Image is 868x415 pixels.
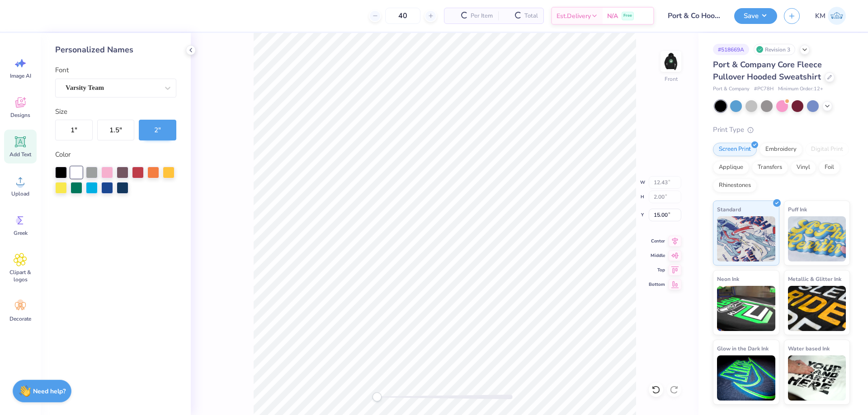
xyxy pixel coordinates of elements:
[524,11,538,21] span: Total
[754,44,795,55] div: Revision 3
[819,161,840,174] div: Foil
[788,274,841,284] span: Metallic & Glitter Ink
[713,59,822,82] span: Port & Company Core Fleece Pullover Hooded Sweatshirt
[759,143,802,156] div: Embroidery
[828,7,846,25] img: Karl Michael Narciza
[754,85,774,93] span: # PC78H
[139,120,176,140] button: 2"
[717,286,775,331] img: Neon Ink
[649,238,665,245] span: Center
[649,281,665,288] span: Bottom
[471,11,493,21] span: Per Item
[33,387,66,396] strong: Need help?
[788,216,846,261] img: Puff Ink
[623,13,632,19] span: Free
[10,112,30,119] span: Designs
[713,161,749,174] div: Applique
[649,266,665,274] span: Top
[385,8,420,24] input: – –
[14,229,28,237] span: Greek
[717,205,741,214] span: Standard
[9,151,31,158] span: Add Text
[661,7,727,25] input: Untitled Design
[55,107,67,117] label: Size
[11,190,29,197] span: Upload
[805,143,849,156] div: Digital Print
[713,143,757,156] div: Screen Print
[788,205,807,214] span: Puff Ink
[55,149,176,160] label: Color
[55,120,93,140] button: 1"
[713,179,757,192] div: Rhinestones
[752,161,788,174] div: Transfers
[55,65,69,75] label: Font
[5,269,35,283] span: Clipart & logos
[713,44,749,55] div: # 518669A
[717,344,769,353] span: Glow in the Dark Ink
[811,7,850,25] a: KM
[55,44,176,56] div: Personalized Names
[10,72,31,79] span: Image AI
[734,8,777,24] button: Save
[97,120,135,140] button: 1.5"
[717,274,739,284] span: Neon Ink
[649,252,665,259] span: Middle
[778,85,823,93] span: Minimum Order: 12 +
[815,11,826,21] span: KM
[788,355,846,401] img: Water based Ink
[788,286,846,331] img: Metallic & Glitter Ink
[557,11,591,21] span: Est. Delivery
[713,125,850,135] div: Print Type
[9,315,31,322] span: Decorate
[607,11,618,21] span: N/A
[373,392,382,401] div: Accessibility label
[662,52,680,70] img: Front
[791,161,816,174] div: Vinyl
[713,85,750,93] span: Port & Company
[788,344,830,353] span: Water based Ink
[717,355,775,401] img: Glow in the Dark Ink
[717,216,775,261] img: Standard
[665,75,678,83] div: Front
